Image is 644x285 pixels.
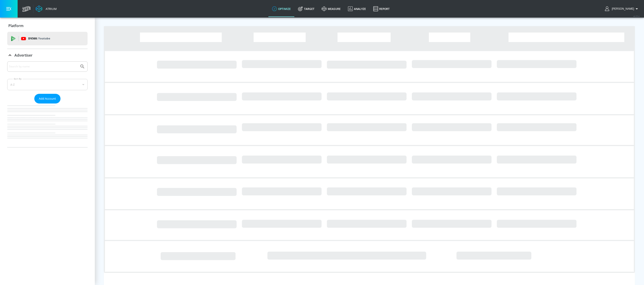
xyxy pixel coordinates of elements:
[294,1,318,17] a: Target
[7,19,88,32] div: Platform
[8,23,23,28] p: Platform
[7,103,88,147] nav: list of Advertiser
[605,6,639,11] button: [PERSON_NAME]
[38,36,50,41] p: Youtube
[7,79,88,90] div: A-Z
[39,96,56,101] span: Add Account
[7,61,88,147] div: Advertiser
[44,7,57,11] div: Atrium
[13,77,23,80] label: Sort By
[610,7,634,10] span: login as: stephanie.wolklin@zefr.com
[344,1,370,17] a: Analyze
[9,64,77,69] input: Search by name
[36,5,57,12] a: Atrium
[28,36,50,41] p: DV360:
[370,1,393,17] a: Report
[318,1,344,17] a: measure
[34,94,60,103] button: Add Account
[7,49,88,62] div: Advertiser
[268,1,294,17] a: optimize
[14,53,33,58] p: Advertiser
[7,32,88,45] div: DV360: Youtube
[633,15,639,17] span: v 4.25.4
